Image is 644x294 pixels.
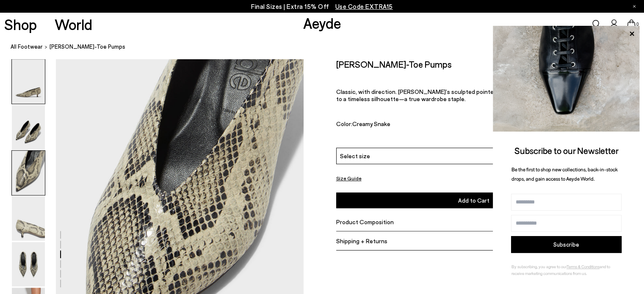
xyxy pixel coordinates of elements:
[12,151,45,195] img: Clara Pointed-Toe Pumps - Image 3
[514,145,619,156] span: Subscribe to our Newsletter
[50,42,125,51] span: [PERSON_NAME]-Toe Pumps
[336,173,362,184] button: Size Guide
[11,36,644,59] nav: breadcrumb
[340,151,370,160] span: Select size
[627,19,636,29] a: 0
[336,120,520,130] div: Color:
[511,166,618,182] span: Be the first to shop new collections, back-in-stock drops, and gain access to Aeyde World.
[12,242,45,286] img: Clara Pointed-Toe Pumps - Image 5
[336,192,612,208] button: Add to Cart
[251,1,393,12] p: Final Sizes | Extra 15% Off
[458,197,489,204] span: Add to Cart
[511,236,622,253] button: Subscribe
[11,42,43,51] a: All Footwear
[336,218,394,225] span: Product Composition
[636,22,640,27] span: 0
[493,26,640,132] img: ca3f721fb6ff708a270709c41d776025.jpg
[12,59,45,104] img: Clara Pointed-Toe Pumps - Image 1
[303,14,341,32] a: Aeyde
[352,120,390,127] span: Creamy Snake
[335,3,393,10] span: Navigate to /collections/ss25-final-sizes
[12,196,45,241] img: Clara Pointed-Toe Pumps - Image 4
[336,237,387,245] span: Shipping + Returns
[336,59,452,69] h2: [PERSON_NAME]-Toe Pumps
[4,17,37,32] a: Shop
[12,105,45,149] img: Clara Pointed-Toe Pumps - Image 2
[511,264,567,269] span: By subscribing, you agree to our
[55,17,92,32] a: World
[567,264,600,269] a: Terms & Conditions
[336,88,612,102] p: Classic, with direction. [PERSON_NAME]’s sculpted pointed toe and chic kitten heel lend modern fl...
